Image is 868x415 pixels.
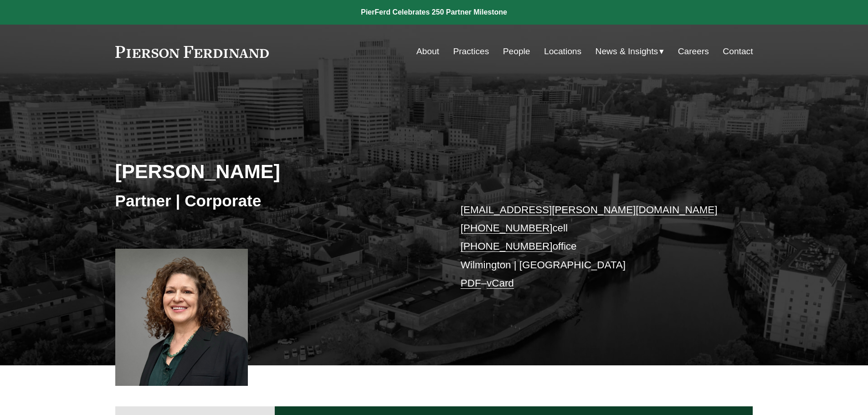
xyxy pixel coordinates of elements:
a: Locations [544,43,581,60]
a: [PHONE_NUMBER] [461,222,553,234]
a: About [416,43,439,60]
a: folder dropdown [596,43,664,60]
span: News & Insights [596,44,658,60]
a: Careers [678,43,709,60]
p: cell office Wilmington | [GEOGRAPHIC_DATA] – [461,201,726,293]
a: vCard [487,277,514,289]
a: Contact [723,43,753,60]
a: [PHONE_NUMBER] [461,241,553,252]
a: People [503,43,530,60]
h2: [PERSON_NAME] [115,159,434,183]
a: PDF [461,277,481,289]
h3: Partner | Corporate [115,191,434,211]
a: Practices [453,43,489,60]
a: [EMAIL_ADDRESS][PERSON_NAME][DOMAIN_NAME] [461,204,718,215]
